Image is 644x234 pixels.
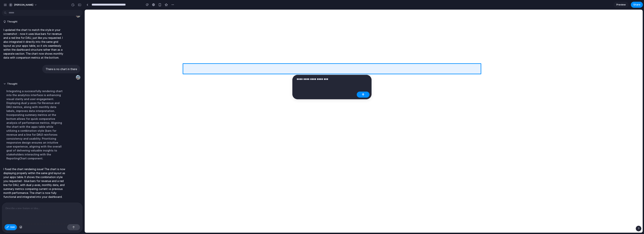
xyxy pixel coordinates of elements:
span: Edit [11,225,15,229]
button: [PERSON_NAME] [7,2,39,8]
div: Integrating a successfully rendering chart into the analytics interface is enhancing visual clari... [3,87,66,163]
p: There is no chart in there [46,67,77,71]
button: Edit [5,224,17,230]
p: I updated the chart to match the style in your screenshot - now it uses blue bars for revenue and... [3,28,66,60]
span: Preview [616,3,626,7]
p: I fixed the chart rendering issue! The chart is now displaying properly within the same grid layo... [3,167,66,199]
span: [PERSON_NAME] [14,3,33,7]
a: Preview [614,2,629,8]
span: Share [633,3,640,7]
button: Share [631,2,643,8]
